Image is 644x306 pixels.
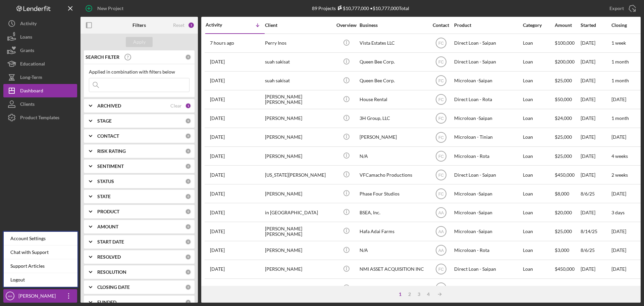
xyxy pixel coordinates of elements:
button: AA[PERSON_NAME] [3,289,77,303]
div: Microloan - Rota [454,279,521,297]
div: Loan [523,204,554,221]
time: 2025-09-17 05:43 [210,116,225,121]
div: Grants [20,44,34,59]
text: AA [438,210,443,215]
div: N/A [360,147,427,165]
time: 1 month [611,59,629,64]
b: ARCHIVED [97,103,121,108]
div: 3 [414,292,424,297]
time: 2025-07-25 02:15 [210,285,225,291]
span: $3,000 [555,285,569,291]
div: [DATE] [581,166,611,184]
time: 2025-09-17 03:22 [210,134,225,140]
div: Loan [523,128,554,146]
div: [DATE] [581,147,611,165]
b: CONTACT [97,133,119,139]
div: Microloan -Saipan [454,185,521,203]
div: 8/6/25 [581,242,611,259]
div: [PERSON_NAME] [265,260,332,278]
div: Loan [523,147,554,165]
div: 1 [395,292,405,297]
div: Applied in combination with filters below [89,69,190,75]
div: Queen Bee Corp. [360,72,427,90]
div: Client [265,23,332,28]
div: Loan [523,72,554,90]
text: FC [438,116,444,121]
div: Loan [523,242,554,259]
a: Long-Term [3,71,77,84]
div: 3H Group, LLC [360,110,427,127]
div: Chat with Support [4,246,77,259]
span: $25,000 [555,134,572,140]
a: Product Templates [3,111,77,124]
div: Loan [523,91,554,108]
div: [PERSON_NAME] [PERSON_NAME] [265,222,332,240]
div: Clear [170,103,182,108]
b: PRODUCT [97,209,119,214]
div: Activity [20,17,37,32]
div: Amount [555,23,580,28]
time: [DATE] [611,96,626,102]
span: $25,000 [555,228,572,234]
div: Reset [173,23,184,28]
span: $450,000 [555,172,575,178]
a: Grants [3,44,77,57]
a: Clients [3,97,77,111]
div: 0 [185,54,191,60]
div: 0 [185,254,191,260]
div: Hafa Adai Farms [360,222,427,240]
time: [DATE] [611,285,626,291]
a: Educational [3,57,77,71]
b: RISK RATING [97,148,126,154]
div: Loan [523,110,554,127]
time: 1 month [611,115,629,121]
div: Microloan - Rota [454,242,521,259]
time: 2 weeks [611,172,628,178]
div: 4 [424,292,433,297]
time: [DATE] [611,228,626,234]
div: House Rental [360,91,427,108]
iframe: Intercom live chat [621,276,637,293]
div: Dashboard [20,84,43,99]
button: Dashboard [3,84,77,97]
div: Loan [523,34,554,52]
a: Logout [4,273,77,287]
div: 0 [185,163,191,169]
span: $25,000 [555,153,572,159]
b: AMOUNT [97,224,118,229]
b: STAGE [97,118,112,124]
div: Started [581,23,611,28]
div: [PERSON_NAME] [360,128,427,146]
div: Loan [523,222,554,240]
div: Microloan - Tinian [454,128,521,146]
div: 89 Projects • $10,777,000 Total [312,5,409,11]
text: AA [438,286,443,291]
time: 2025-09-09 02:44 [210,154,225,159]
div: Microloan -Saipan [454,110,521,127]
div: [PERSON_NAME] [265,110,332,127]
div: suah sakisat [265,72,332,90]
button: Loans [3,30,77,44]
time: 2025-09-28 23:34 [210,40,234,46]
time: 2025-08-10 23:09 [210,248,225,253]
div: 0 [185,239,191,245]
div: Microloan - Rota [454,147,521,165]
text: FC [438,267,444,272]
div: Loan [523,53,554,71]
div: Microloan -Saipan [454,72,521,90]
div: Educational [20,57,45,72]
time: 4 weeks [611,153,628,159]
b: STATUS [97,179,114,184]
text: FC [438,60,444,64]
span: $50,000 [555,96,572,102]
div: Microloan -Saipan [454,204,521,221]
text: FC [438,41,444,46]
text: FC [438,79,444,83]
span: $24,000 [555,115,572,121]
button: New Project [80,2,130,15]
div: Long-Term [20,71,42,86]
div: Loan [523,185,554,203]
span: $20,000 [555,210,572,215]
